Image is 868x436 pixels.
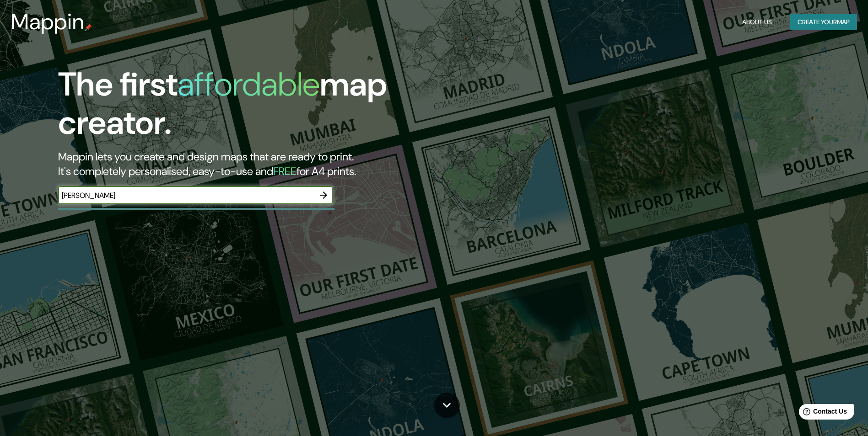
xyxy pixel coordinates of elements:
[11,9,85,35] h3: Mappin
[178,63,320,106] h1: affordable
[739,14,776,31] button: About Us
[273,164,297,178] h5: FREE
[787,400,858,426] iframe: Help widget launcher
[58,149,492,179] h2: Mappin lets you create and design maps that are ready to print. It's completely personalised, eas...
[58,65,492,149] h1: The first map creator.
[790,14,857,31] button: Create yourmap
[85,24,92,31] img: mappin-pin
[58,190,314,201] input: Choose your favourite place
